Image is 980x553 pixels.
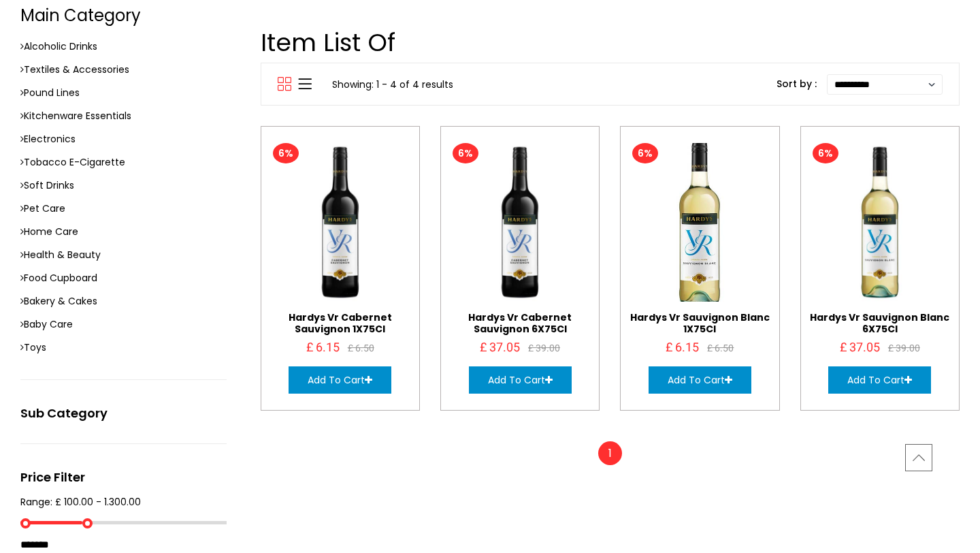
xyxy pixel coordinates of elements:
span: £ 6.50 [348,341,374,357]
span: 6% [453,143,478,163]
span: £ 6.50 [707,341,734,357]
span: £ 39.00 [888,341,920,357]
span: 6% [632,143,658,163]
a: Hardys Vr Cabernet Sauvignon 6X75Cl [468,311,572,336]
a: Textiles & Accessories [20,61,227,78]
img: Hardys_VR_Cabernet_Sauvignon_75cl_Single.jpeg [261,143,419,301]
button: Add To Cart [469,366,572,394]
img: Hardys_VR_Cabernet_Sauvignon_75cl_Case_of_6.jpeg [441,143,599,301]
a: Baby Care [20,316,227,332]
h1: Item List Of [261,28,960,57]
a: Hardys Vr Sauvignon Blanc 1X75Cl [630,311,770,336]
a: Toys [20,339,227,355]
span: £ 37.05 [840,340,880,356]
h3: Main Category [20,6,227,26]
button: Add To Cart [828,366,931,394]
a: Home Care [20,223,227,240]
span: £ 39.00 [528,341,560,357]
h4: Price Filter [20,471,227,484]
img: Hardys_VR_Sauvignon_Blanc_75cl_Case_of_6.jpeg [801,143,959,301]
img: Hardys_VR_Sauvignon_Blanc_75cl_Single.jpeg [613,136,787,310]
a: Hardys Vr Cabernet Sauvignon 1X75Cl [289,311,392,336]
label: Sort by : [777,76,817,92]
h4: Sub Category [20,407,227,420]
a: Tobacco E-Cigarette [20,154,227,170]
a: Electronics [20,131,227,147]
button: Add To Cart [289,366,391,394]
span: £ 37.05 [480,340,520,356]
a: Soft Drinks [20,177,227,193]
a: Pound Lines [20,84,227,101]
span: 6% [273,143,299,163]
span: Range: £ 100.00 - 1.300.00 [20,494,227,510]
a: Alcoholic Drinks [20,38,227,54]
a: Health & Beauty [20,247,227,263]
a: Kitchenware Essentials [20,108,227,124]
p: Showing: 1 - 4 of 4 results [332,76,453,93]
span: £ 6.15 [306,340,340,356]
span: £ 6.15 [666,340,699,356]
button: Add To Cart [649,366,751,394]
a: Hardys Vr Sauvignon Blanc 6X75Cl [810,311,949,336]
a: Food Cupboard [20,270,227,286]
a: Pet Care [20,200,227,217]
span: 6% [813,143,838,163]
a: 1 [598,441,622,465]
a: Bakery & Cakes [20,293,227,309]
